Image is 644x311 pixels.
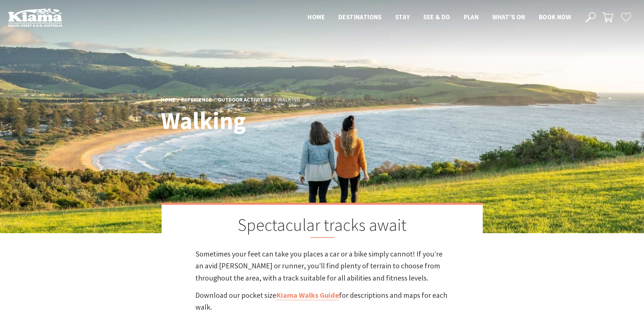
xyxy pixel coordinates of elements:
span: Plan [464,13,479,21]
a: Kiama Walks Guide [276,290,339,300]
a: Home [161,96,175,104]
li: Walking [278,95,300,104]
span: Destinations [338,13,382,21]
a: Outdoor Activities [218,96,271,104]
span: Home [308,13,325,21]
span: What’s On [492,13,525,21]
span: Stay [395,13,410,21]
span: Book now [539,13,571,21]
nav: Main Menu [301,12,578,23]
a: Experience [181,96,212,104]
img: Kiama Logo [8,8,62,27]
span: See & Do [423,13,450,21]
p: Sometimes your feet can take you places a car or a bike simply cannot! If you’re an avid [PERSON_... [195,248,449,284]
h1: Walking [161,108,352,134]
h2: Spectacular tracks await [195,215,449,238]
